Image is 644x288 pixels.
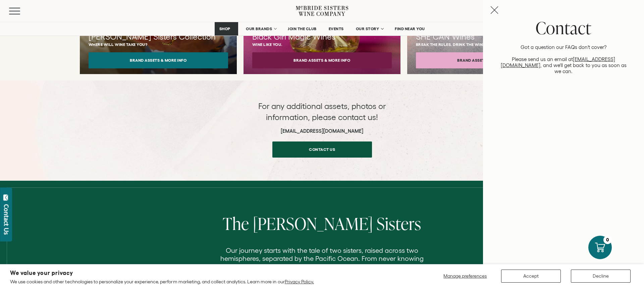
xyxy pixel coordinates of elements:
[390,22,429,36] a: FIND NEAR YOU
[9,8,33,14] button: Mobile Menu Trigger
[89,52,228,68] button: Brand Assets & More Info
[395,26,425,31] span: FIND NEAR YOU
[89,31,228,43] h3: [PERSON_NAME] Sisters Collection
[89,42,228,47] p: Where will wine take you?
[536,16,591,39] span: Contact
[283,22,321,36] a: JOIN THE CLUB
[324,22,348,36] a: EVENTS
[10,279,314,285] p: We use cookies and other technologies to personalize your experience, perform marketing, and coll...
[501,56,615,68] a: [EMAIL_ADDRESS][DOMAIN_NAME]
[439,270,491,283] button: Manage preferences
[416,31,555,43] h3: SHE CAN Wines
[603,236,612,244] div: 0
[252,52,392,68] button: Brand Assets & More Info
[255,128,389,134] h6: [EMAIL_ADDRESS][DOMAIN_NAME]
[219,26,230,31] span: SHOP
[501,270,561,283] button: Accept
[223,212,249,235] span: The
[215,246,429,287] p: Our journey starts with the tale of two sisters, raised across two hemispheres, separated by the ...
[285,279,314,284] a: Privacy Policy.
[377,212,421,235] span: Sisters
[416,52,555,68] button: Brand Assets & More Info
[490,6,498,14] button: Close contact panel
[3,204,10,235] div: Contact Us
[255,101,389,123] p: For any additional assets, photos or information, please contact us!
[352,22,387,36] a: OUR STORY
[253,212,373,235] span: [PERSON_NAME]
[288,26,317,31] span: JOIN THE CLUB
[356,26,379,31] span: OUR STORY
[246,26,272,31] span: OUR BRANDS
[252,42,392,47] p: Wine like you.
[416,42,555,47] p: Break the rules. Drink the wine.
[272,141,372,158] a: Contact us
[443,273,487,279] span: Manage preferences
[241,22,280,36] a: OUR BRANDS
[10,270,314,276] h2: We value your privacy
[497,44,630,74] p: Got a question our FAQs don’t cover? Please send us an email at , and we’ll get back to you as so...
[571,270,631,283] button: Decline
[252,31,392,43] h3: Black Girl Magic Wines
[329,26,344,31] span: EVENTS
[215,22,238,36] a: SHOP
[297,143,347,156] span: Contact us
